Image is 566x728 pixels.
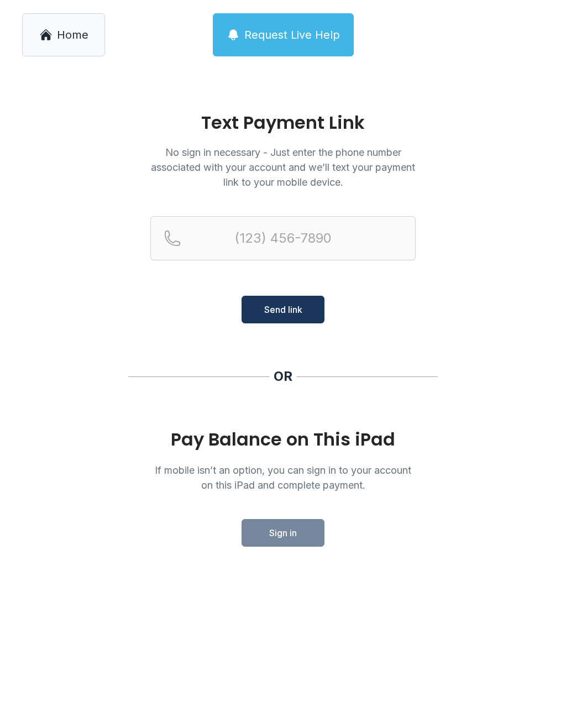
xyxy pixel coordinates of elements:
span: Home [57,27,88,43]
span: Send link [264,303,302,316]
span: Sign in [269,526,297,540]
p: No sign in necessary - Just enter the phone number associated with your account and we’ll text yo... [150,145,416,190]
div: Pay Balance on This iPad [150,430,416,449]
div: OR [274,368,292,385]
input: Reservation phone number [150,216,416,260]
p: If mobile isn’t an option, you can sign in to your account on this iPad and complete payment. [150,463,416,493]
h1: Text Payment Link [150,114,416,132]
span: Request Live Help [244,27,340,43]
